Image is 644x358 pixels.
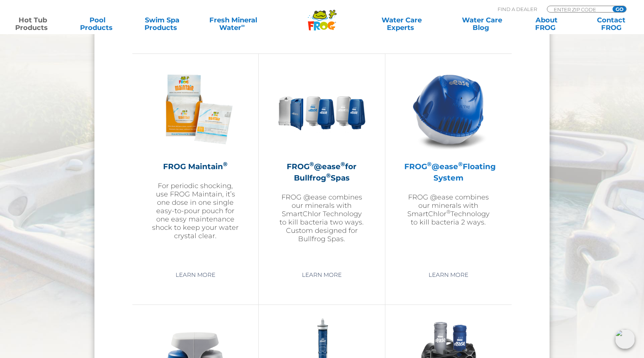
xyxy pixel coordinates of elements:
img: hot-tub-product-atease-system-300x300.png [404,65,492,153]
sup: ® [458,160,463,168]
a: Fresh MineralWater∞ [202,16,265,31]
img: Frog_Maintain_Hero-2-v2-300x300.png [151,65,239,153]
a: Water CareExperts [361,16,443,31]
img: bullfrog-product-hero-300x300.png [278,65,366,153]
p: For periodic shocking, use FROG Maintain, it’s one dose in one single easy-to-pour pouch for one ... [151,182,239,240]
a: FROG Maintain®For periodic shocking, use FROG Maintain, it’s one dose in one single easy-to-pour ... [151,65,239,262]
a: Swim SpaProducts [137,16,187,31]
img: openIcon [615,329,635,349]
a: FROG®@ease®for Bullfrog®SpasFROG @ease combines our minerals with SmartChlor Technology to kill b... [278,65,366,262]
a: FROG®@ease®Floating SystemFROG @ease combines our minerals with SmartChlor®Technology to kill bac... [404,65,493,262]
a: Learn More [293,268,350,282]
h2: FROG @ease for Bullfrog Spas [278,161,366,184]
a: Hot TubProducts [8,16,58,31]
input: Zip Code Form [553,6,604,13]
a: Water CareBlog [457,16,507,31]
a: Learn More [420,268,477,282]
h2: FROG Maintain [151,161,239,172]
a: Learn More [167,268,224,282]
p: FROG @ease combines our minerals with SmartChlor Technology to kill bacteria 2 ways. [404,193,493,226]
sup: ® [341,160,345,168]
p: Find A Dealer [498,6,537,13]
a: PoolProducts [72,16,123,31]
input: GO [613,6,626,12]
h2: FROG @ease Floating System [404,161,493,184]
sup: ® [326,172,331,179]
a: ContactFROG [586,16,636,31]
sup: ® [309,160,314,168]
sup: ® [223,160,228,168]
sup: ∞ [241,22,245,28]
a: AboutFROG [521,16,572,31]
sup: ® [446,209,451,215]
p: FROG @ease combines our minerals with SmartChlor Technology to kill bacteria two ways. Custom des... [278,193,366,243]
sup: ® [427,160,432,168]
